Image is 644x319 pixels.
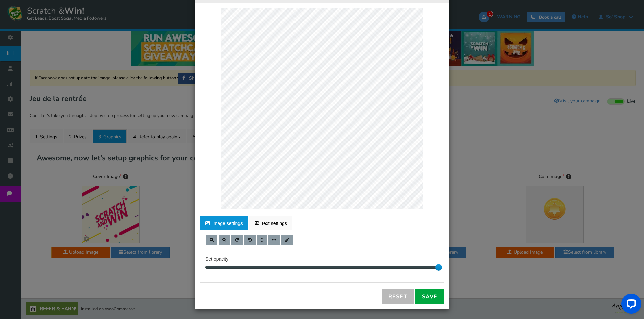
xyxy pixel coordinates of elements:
[616,291,644,319] iframe: LiveChat chat widget
[200,216,248,230] a: Image settings
[415,289,444,304] a: Save
[382,289,414,304] a: Reset
[249,216,292,230] a: Text settings
[205,252,238,262] label: Set opacity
